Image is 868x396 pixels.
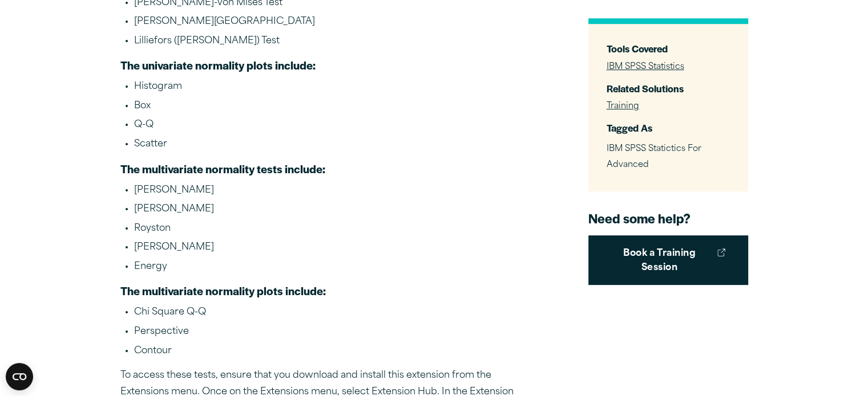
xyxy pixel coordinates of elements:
[607,62,684,71] a: IBM SPSS Statistics
[134,260,520,275] li: Energy
[607,121,730,134] h3: Tagged As
[134,202,520,217] li: [PERSON_NAME]
[607,81,730,95] h3: Related Solutions
[120,57,316,73] strong: The univariate normality plots include:
[6,363,33,390] button: Open CMP widget
[134,240,520,255] li: [PERSON_NAME]
[134,344,520,359] li: Contour
[134,80,520,95] li: Histogram
[134,305,520,320] li: Chi Square Q-Q
[134,118,520,133] li: Q-Q
[607,144,701,169] span: IBM SPSS Statictics For Advanced
[607,102,639,111] a: Training
[134,325,520,340] li: Perspective
[588,235,748,284] a: Book a Training Session
[588,210,748,227] h4: Need some help?
[134,137,520,152] li: Scatter
[134,183,520,198] li: [PERSON_NAME]
[134,99,520,114] li: Box
[134,222,520,236] li: Royston
[607,42,730,55] h3: Tools Covered
[134,15,520,30] li: [PERSON_NAME][GEOGRAPHIC_DATA]
[134,34,520,49] li: Lilliefors ([PERSON_NAME]) Test
[120,161,325,177] strong: The multivariate normality tests include:
[120,283,326,299] strong: The multivariate normality plots include:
